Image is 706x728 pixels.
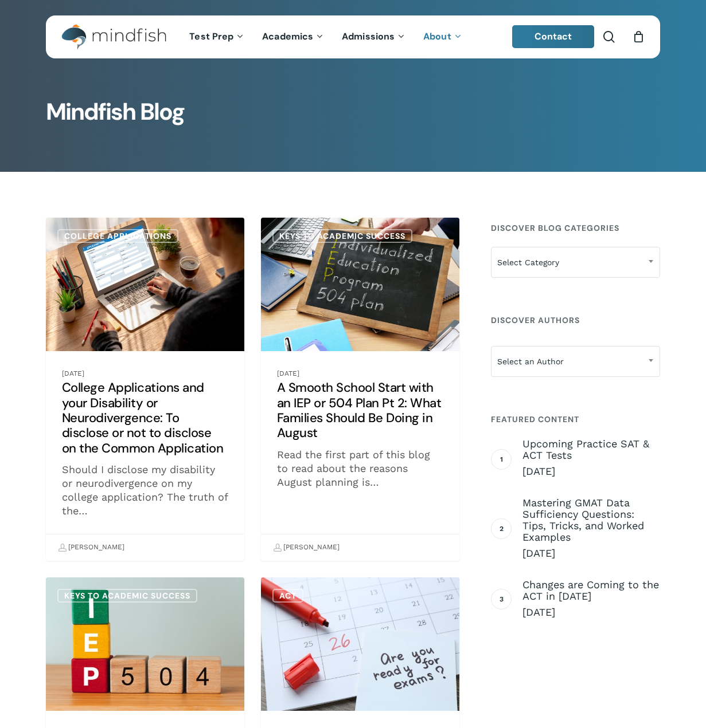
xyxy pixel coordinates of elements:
a: Changes are Coming to the ACT in [DATE] [DATE] [522,579,660,619]
a: [PERSON_NAME] [58,538,124,557]
span: Admissions [342,30,395,42]
a: Contact [512,25,595,48]
span: Academics [262,30,313,42]
nav: Main Menu [181,15,471,58]
span: Changes are Coming to the ACT in [DATE] [522,579,660,602]
h4: Discover Blog Categories [491,218,660,238]
span: Select Category [492,250,660,274]
a: Mastering GMAT Data Sufficiency Questions: Tips, Tricks, and Worked Examples [DATE] [522,497,660,560]
span: [DATE] [522,546,660,560]
span: Test Prep [189,30,233,42]
h1: Mindfish Blog [46,101,660,124]
a: Keys to Academic Success [272,229,412,243]
a: Academics [253,32,333,42]
a: ACT [272,589,303,603]
a: Admissions [333,32,415,42]
a: Upcoming Practice SAT & ACT Tests [DATE] [522,438,660,478]
a: About [415,32,471,42]
span: Select Category [491,247,660,278]
span: Contact [535,30,572,42]
span: About [423,30,451,42]
a: College Applications [57,229,178,243]
span: Upcoming Practice SAT & ACT Tests [522,438,660,461]
h4: Discover Authors [491,310,660,330]
span: Mastering GMAT Data Sufficiency Questions: Tips, Tricks, and Worked Examples [522,497,660,543]
h4: Featured Content [491,409,660,430]
span: Select an Author [491,346,660,377]
header: Main Menu [46,15,660,58]
a: [PERSON_NAME] [273,538,340,557]
span: Select an Author [492,349,660,373]
span: [DATE] [522,465,660,478]
span: [DATE] [522,605,660,619]
a: Test Prep [181,32,253,42]
a: Keys to Academic Success [57,589,197,603]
